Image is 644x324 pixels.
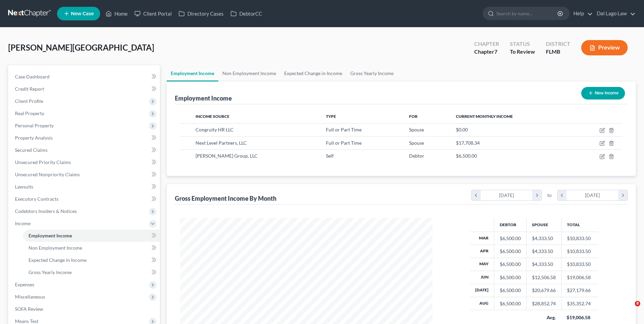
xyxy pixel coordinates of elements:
a: Non Employment Income [23,242,160,254]
span: Current Monthly Income [456,114,513,119]
span: Personal Property [15,123,54,128]
span: Real Property [15,110,44,116]
th: Aug [470,297,494,310]
input: Search by name... [496,7,558,20]
th: Debtor [494,218,526,232]
a: Home [102,7,131,20]
th: Apr [470,245,494,258]
a: Client Portal [131,7,175,20]
div: $6,500.00 [500,261,521,268]
span: Property Analysis [15,135,53,141]
span: New Case [71,11,94,16]
span: Client Profile [15,98,43,104]
div: [DATE] [567,190,619,200]
div: $4,333.50 [532,248,556,255]
span: [PERSON_NAME][GEOGRAPHIC_DATA] [8,42,154,52]
th: [DATE] [470,284,494,297]
span: Full or Part Time [326,127,362,132]
span: Spouse [409,140,424,146]
td: $19,006.58 [561,271,599,284]
div: $28,852.74 [532,300,556,307]
div: To Review [510,48,535,56]
a: Unsecured Priority Claims [10,156,160,168]
a: Lawsuits [10,181,160,193]
th: Jun [470,271,494,284]
div: $12,506.58 [532,274,556,281]
span: Lawsuits [15,184,33,190]
div: Employment Income [175,94,232,102]
span: Non Employment Income [29,245,82,251]
a: SOFA Review [10,303,160,315]
span: Type [326,114,336,119]
span: Congruity HR LLC [196,127,234,132]
i: chevron_left [557,190,567,200]
a: Property Analysis [10,132,160,144]
span: Unsecured Nonpriority Claims [15,172,80,177]
div: $6,500.00 [500,300,521,307]
div: $6,500.00 [500,248,521,255]
div: $19,006.58 [567,314,593,321]
a: Expected Change in Income [280,65,346,82]
a: DebtorCC [227,7,265,20]
span: to [547,192,552,199]
span: Miscellaneous [15,294,45,300]
i: chevron_left [472,190,481,200]
span: 7 [494,48,497,55]
span: Full or Part Time [326,140,362,146]
a: Employment Income [23,230,160,242]
a: Secured Claims [10,144,160,156]
span: Secured Claims [15,147,48,153]
div: $6,500.00 [500,287,521,294]
th: May [470,258,494,271]
span: $17,708.34 [456,140,480,146]
span: Debtor [409,153,424,159]
div: Chapter [474,40,499,48]
th: Mar [470,232,494,245]
span: 8 [635,301,640,306]
div: [DATE] [481,190,533,200]
span: [PERSON_NAME] Group, LLC [196,153,258,159]
a: Gross Yearly Income [23,266,160,278]
div: $20,679.66 [532,287,556,294]
span: For [409,114,418,119]
span: SOFA Review [15,306,43,312]
td: $10,833.50 [561,245,599,258]
iframe: Intercom live chat [621,301,637,317]
div: $4,333.50 [532,235,556,242]
a: Directory Cases [175,7,227,20]
span: $6,500.00 [456,153,477,159]
a: Expected Change in Income [23,254,160,266]
span: Case Dashboard [15,74,50,79]
a: Executory Contracts [10,193,160,205]
span: Credit Report [15,86,44,92]
div: District [546,40,570,48]
span: Gross Yearly Income [29,269,72,275]
div: FLMB [546,48,570,56]
a: Case Dashboard [10,71,160,83]
td: $10,833.50 [561,232,599,245]
span: Expenses [15,282,34,287]
span: Spouse [409,127,424,132]
div: $6,500.00 [500,274,521,281]
a: Employment Income [167,65,218,82]
span: Income Source [196,114,229,119]
td: $10,833.50 [561,258,599,271]
div: Chapter [474,48,499,56]
span: Means Test [15,318,38,324]
i: chevron_right [532,190,541,200]
th: Total [561,218,599,232]
a: Unsecured Nonpriority Claims [10,168,160,181]
a: Help [570,7,593,20]
span: Income [15,220,31,226]
span: Employment Income [29,233,72,238]
a: Gross Yearly Income [346,65,398,82]
div: $4,333.50 [532,261,556,268]
div: $6,500.00 [500,235,521,242]
span: Next Level Partners, LLC [196,140,247,146]
i: chevron_right [618,190,627,200]
a: Credit Report [10,83,160,95]
button: New Income [581,87,625,100]
button: Preview [581,40,628,55]
th: Spouse [526,218,561,232]
span: $0.00 [456,127,468,132]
